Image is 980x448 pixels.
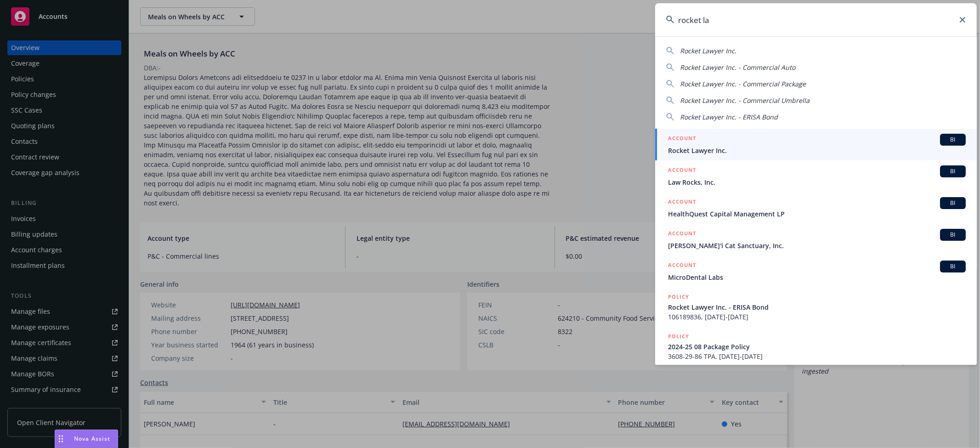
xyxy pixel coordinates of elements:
span: Rocket Lawyer Inc. - Commercial Auto [680,63,795,72]
h5: POLICY [668,292,689,301]
h5: ACCOUNT [668,229,696,240]
span: Nova Assist [74,435,110,442]
h5: ACCOUNT [668,261,696,272]
span: HealthQuest Capital Management LP [668,209,966,219]
a: POLICY2024-25 08 Package Policy3608-29-86 TPA, [DATE]-[DATE] [655,327,977,366]
span: BI [944,262,962,271]
h5: ACCOUNT [668,134,696,145]
span: Rocket Lawyer Inc. - ERISA Bond [668,302,966,312]
h5: POLICY [668,332,689,341]
span: BI [944,231,962,239]
span: BI [944,199,962,207]
span: Rocket Lawyer Inc. - Commercial Umbrella [680,96,810,105]
button: Nova Assist [55,430,118,448]
span: BI [944,136,962,144]
span: 106189836, [DATE]-[DATE] [668,312,966,322]
h5: ACCOUNT [668,165,696,176]
h5: ACCOUNT [668,197,696,208]
a: ACCOUNTBIHealthQuest Capital Management LP [655,192,977,224]
a: POLICYRocket Lawyer Inc. - ERISA Bond106189836, [DATE]-[DATE] [655,287,977,327]
span: Rocket Lawyer Inc. - Commercial Package [680,79,806,88]
a: ACCOUNTBIRocket Lawyer Inc. [655,129,977,160]
span: Rocket Lawyer Inc. [680,46,736,55]
span: 2024-25 08 Package Policy [668,342,966,352]
a: ACCOUNTBIMicroDental Labs [655,255,977,287]
a: ACCOUNTBI[PERSON_NAME]'i Cat Sanctuary, Inc. [655,224,977,255]
span: 3608-29-86 TPA, [DATE]-[DATE] [668,352,966,361]
div: Drag to move [55,430,67,448]
span: MicroDental Labs [668,272,966,282]
span: [PERSON_NAME]'i Cat Sanctuary, Inc. [668,241,966,250]
span: Law Rocks, Inc. [668,177,966,187]
span: Rocket Lawyer Inc. [668,146,966,155]
input: Search... [655,3,977,36]
span: Rocket Lawyer Inc. - ERISA Bond [680,113,778,121]
a: ACCOUNTBILaw Rocks, Inc. [655,160,977,192]
span: BI [944,167,962,176]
